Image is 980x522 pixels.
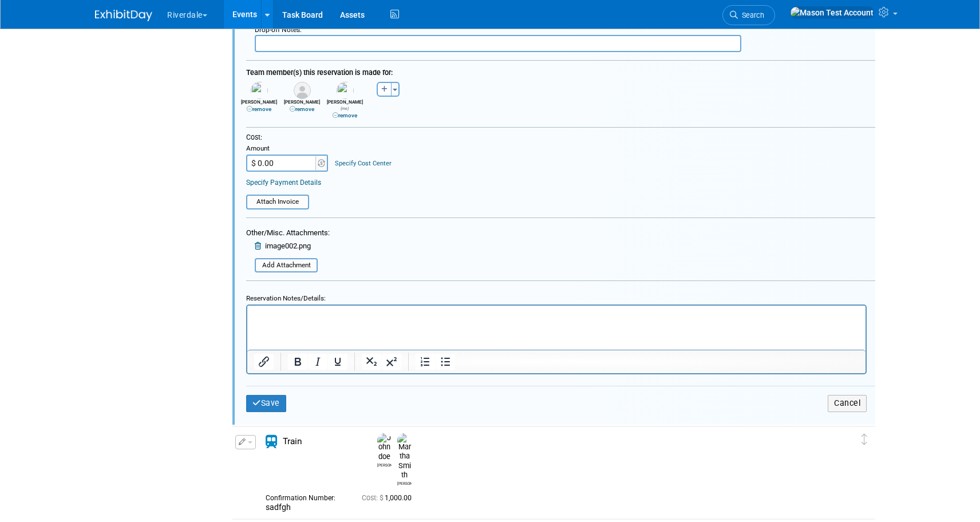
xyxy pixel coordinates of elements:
button: Subscript [362,354,381,370]
div: John doe [377,461,392,468]
i: Click and drag to move item [862,434,867,445]
a: remove [333,112,357,118]
button: Bullet list [436,354,455,370]
iframe: Rich Text Area [247,306,866,350]
span: 1,000.00 [362,494,416,502]
img: John doe [377,433,392,461]
div: Martha Smith [394,433,414,485]
small: : [255,26,302,34]
i: Train [266,435,277,448]
div: John doe [374,433,394,467]
img: Mason Test Account [790,6,874,19]
a: Specify Payment Details [246,179,321,187]
button: Superscript [382,354,401,370]
div: Team member(s) this reservation is made for: [246,62,875,79]
button: Underline [328,354,347,370]
img: ExhibitDay [95,10,152,21]
div: Reservation Notes/Details: [246,289,867,304]
div: Confirmation Number: [266,491,345,503]
button: Italic [308,354,327,370]
div: Other/Misc. Attachments: [246,228,330,241]
span: Train [283,436,302,446]
div: [PERSON_NAME] [326,99,363,119]
button: Bold [288,354,307,370]
a: Search [722,5,775,25]
span: (me) [341,106,349,111]
span: sadfgh [266,503,291,512]
img: Martha Smith [397,433,412,479]
button: Insert/edit link [254,354,274,370]
button: Numbered list [416,354,435,370]
button: Save [246,395,286,412]
a: Specify Cost Center [335,160,392,167]
span: Cost: $ [362,494,385,502]
span: Search [738,11,764,19]
button: Cancel [828,395,867,412]
img: Associate-Profile-5.png [294,82,311,99]
div: [PERSON_NAME] [283,99,321,113]
div: Martha Smith [397,480,412,486]
a: remove [247,106,271,112]
span: Drop-off Notes [255,26,300,34]
div: [PERSON_NAME] [240,99,278,113]
div: Cost: [246,133,875,143]
div: Amount [246,144,329,155]
span: image002.png [265,242,311,250]
a: remove [290,106,314,112]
